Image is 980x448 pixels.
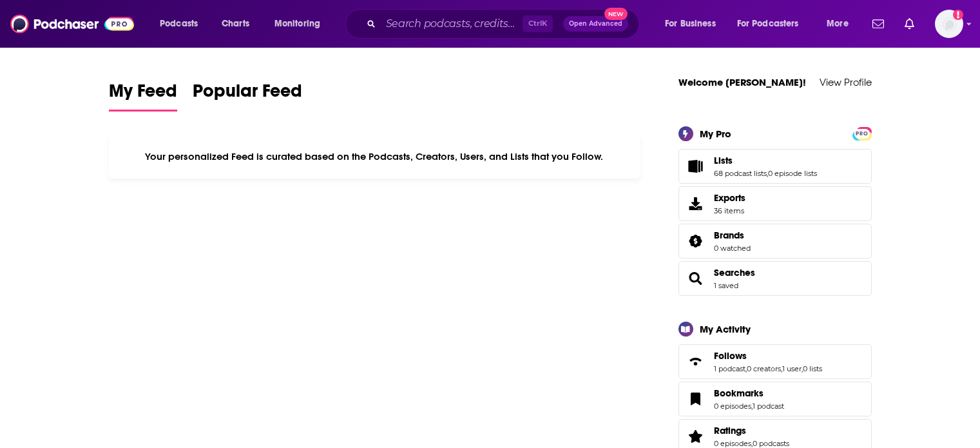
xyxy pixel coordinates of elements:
a: 0 episodes [714,402,751,411]
a: Show notifications dropdown [867,13,889,35]
span: , [745,364,747,373]
span: , [767,169,768,178]
a: Lists [714,155,817,166]
a: Follows [714,350,822,362]
span: Brands [678,224,872,258]
button: open menu [818,14,865,34]
a: Show notifications dropdown [899,13,919,35]
span: Charts [222,15,249,33]
a: Lists [683,157,709,175]
span: Follows [678,344,872,379]
a: 0 lists [803,364,822,373]
span: PRO [854,129,870,139]
div: Your personalized Feed is curated based on the Podcasts, Creators, Users, and Lists that you Follow. [109,135,640,179]
span: 36 items [714,206,745,215]
span: Monitoring [274,15,320,33]
button: open menu [656,14,732,34]
a: Brands [683,232,709,250]
span: Open Advanced [569,21,622,27]
span: Searches [678,261,872,296]
a: 0 episode lists [768,169,817,178]
span: New [604,8,628,20]
span: Exports [683,195,709,213]
span: More [827,15,849,33]
div: My Activity [700,323,751,335]
button: open menu [265,14,337,34]
a: 1 podcast [714,364,745,373]
span: Lists [714,155,733,166]
a: Popular Feed [193,80,302,112]
span: Bookmarks [678,382,872,416]
button: Show profile menu [935,10,963,38]
a: Welcome [PERSON_NAME]! [678,76,806,88]
span: Bookmarks [714,387,764,399]
span: Podcasts [160,15,198,33]
span: Popular Feed [193,80,302,110]
a: Ratings [714,425,789,436]
a: Ratings [683,427,709,445]
div: Search podcasts, credits, & more... [358,9,651,39]
a: Bookmarks [714,387,784,399]
span: Exports [714,192,745,204]
button: open menu [729,14,818,34]
img: Podchaser - Follow, Share and Rate Podcasts [10,12,134,36]
a: Searches [714,267,755,278]
a: 0 watched [714,244,751,253]
span: For Podcasters [737,15,799,33]
a: 1 podcast [753,402,784,411]
span: Brands [714,229,744,241]
span: Follows [714,350,747,362]
button: open menu [151,14,215,34]
span: Ctrl K [523,15,553,32]
a: 68 podcast lists [714,169,767,178]
span: My Feed [109,80,177,110]
a: 1 saved [714,281,738,290]
a: View Profile [820,76,872,88]
span: , [802,364,803,373]
span: Lists [678,149,872,184]
a: PRO [854,128,870,137]
a: Searches [683,269,709,287]
a: Follows [683,353,709,371]
a: 0 episodes [714,439,751,448]
a: Brands [714,229,751,241]
button: Open AdvancedNew [563,16,628,32]
span: , [751,439,753,448]
div: My Pro [700,128,731,140]
a: 1 user [782,364,802,373]
a: Exports [678,186,872,221]
span: Logged in as NickG [935,10,963,38]
input: Search podcasts, credits, & more... [381,14,523,34]
a: Bookmarks [683,390,709,408]
svg: Add a profile image [953,10,963,20]
a: My Feed [109,80,177,112]
span: For Business [665,15,716,33]
span: Ratings [714,425,746,436]
img: User Profile [935,10,963,38]
span: , [751,402,753,411]
a: 0 creators [747,364,781,373]
a: 0 podcasts [753,439,789,448]
span: , [781,364,782,373]
a: Charts [213,14,257,34]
